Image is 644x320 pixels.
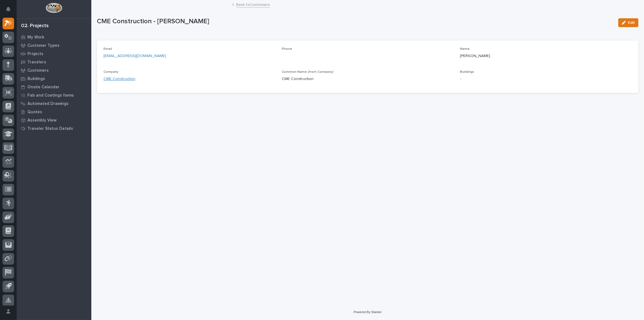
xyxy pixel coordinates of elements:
[17,108,91,116] a: Quotes
[628,20,635,25] span: Edit
[27,85,60,90] p: Onsite Calendar
[17,116,91,124] a: Assembly View
[17,50,91,58] a: Projects
[17,124,91,133] a: Traveler Status Details
[104,76,135,82] a: CME Construction
[17,58,91,66] a: Travelers
[17,83,91,91] a: Onsite Calendar
[104,47,112,51] span: Email
[17,66,91,74] a: Customers
[17,99,91,108] a: Automated Drawings
[27,110,42,115] p: Quotes
[104,70,118,74] span: Company
[46,3,62,13] img: Workspace Logo
[460,70,474,74] span: Buildings
[7,7,14,16] div: Notifications
[17,41,91,50] a: Customer Types
[17,74,91,83] a: Buildings
[282,70,333,74] span: Common Name (from Company)
[27,101,69,106] p: Automated Drawings
[27,51,43,56] p: Projects
[354,310,382,314] a: Powered By Stacker
[27,43,60,48] p: Customer Types
[27,68,49,73] p: Customers
[282,76,453,82] p: CME Construction
[27,126,73,131] p: Traveler Status Details
[27,60,46,65] p: Travelers
[17,33,91,41] a: My Work
[21,23,49,29] div: 02. Projects
[460,47,470,51] span: Name
[27,93,74,98] p: Fab and Coatings Items
[236,1,270,7] a: Back toCustomers
[97,17,614,25] p: CME Construction - [PERSON_NAME]
[17,91,91,99] a: Fab and Coatings Items
[460,76,632,82] p: -
[27,118,56,123] p: Assembly View
[104,54,166,58] a: [EMAIL_ADDRESS][DOMAIN_NAME]
[27,76,45,81] p: Buildings
[618,18,638,27] button: Edit
[282,47,292,51] span: Phone
[27,35,44,40] p: My Work
[460,53,632,59] p: [PERSON_NAME]
[2,3,14,15] button: Notifications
